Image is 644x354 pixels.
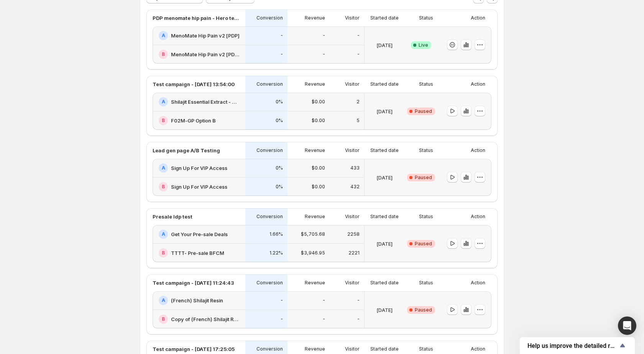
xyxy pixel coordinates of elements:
span: Paused [415,175,432,181]
p: $0.00 [312,117,325,124]
p: 432 [350,184,360,190]
h2: B [162,316,165,322]
p: Lead gen page A/B Testing [153,147,220,154]
p: Action [471,15,485,21]
h2: MenoMate Hip Pain v2 [PDP]-verB [171,51,241,58]
p: Status [419,15,433,21]
p: - [281,51,283,57]
p: Conversion [256,81,283,87]
p: 5 [356,117,360,124]
h2: Shilajit Essential Extract - Wellness Nest [171,98,241,106]
p: [DATE] [376,41,393,49]
p: PDP menomate hip pain - Hero test - New Copy + image [153,14,241,22]
span: Help us improve the detailed report for A/B campaigns [527,342,618,349]
p: Visitor [345,81,360,87]
p: Visitor [345,280,360,286]
p: - [357,51,360,57]
h2: (French) Shilajit Resin [171,297,223,304]
p: Test campaign - [DATE] 11:24:43 [153,279,234,287]
p: Revenue [305,15,325,21]
p: Started date [370,15,399,21]
p: Started date [370,147,399,153]
p: Started date [370,214,399,220]
p: [DATE] [376,240,393,248]
h2: B [162,117,165,124]
p: - [323,297,325,303]
p: Revenue [305,81,325,87]
button: Show survey - Help us improve the detailed report for A/B campaigns [527,341,627,350]
p: 0% [276,184,283,190]
p: Action [471,280,485,286]
p: Started date [370,280,399,286]
p: Revenue [305,346,325,352]
p: Action [471,81,485,87]
h2: A [162,231,165,237]
p: $0.00 [312,99,325,105]
p: - [281,33,283,39]
h2: A [162,33,165,39]
p: - [357,297,360,303]
p: $5,705.68 [301,231,325,237]
div: Open Intercom Messenger [618,316,636,335]
p: [DATE] [376,108,393,115]
h2: A [162,297,165,303]
span: Paused [415,108,432,114]
p: 0% [276,117,283,124]
p: [DATE] [376,174,393,181]
h2: A [162,99,165,105]
h2: F02M-GP Option B [171,117,216,124]
p: - [281,316,283,322]
p: 0% [276,99,283,105]
span: Live [419,42,428,48]
p: Status [419,346,433,352]
p: Test campaign - [DATE] 17:25:05 [153,345,235,353]
p: 1.22% [269,250,283,256]
p: Action [471,147,485,153]
p: Conversion [256,147,283,153]
p: $0.00 [312,184,325,190]
p: Visitor [345,214,360,220]
p: [DATE] [376,306,393,314]
p: Test campaign - [DATE] 13:54:00 [153,80,235,88]
span: Paused [415,307,432,313]
p: Conversion [256,280,283,286]
p: $3,946.95 [301,250,325,256]
h2: Copy of (French) Shilajit Resin [171,315,241,323]
p: Status [419,280,433,286]
p: Visitor [345,15,360,21]
h2: B [162,250,165,256]
p: Conversion [256,346,283,352]
p: 1.66% [269,231,283,237]
h2: TTTT- Pre-sale BFCM [171,249,224,257]
p: - [357,33,360,39]
p: 0% [276,165,283,171]
p: 2221 [348,250,360,256]
h2: Sign Up For VIP Access [171,183,227,191]
h2: B [162,51,165,57]
p: - [323,33,325,39]
p: - [323,51,325,57]
p: 2 [356,99,360,105]
p: $0.00 [312,165,325,171]
p: - [281,297,283,303]
span: Paused [415,241,432,247]
p: Status [419,214,433,220]
p: - [357,316,360,322]
h2: A [162,165,165,171]
p: Status [419,81,433,87]
p: Revenue [305,147,325,153]
p: - [323,316,325,322]
p: Action [471,346,485,352]
p: Started date [370,81,399,87]
p: Status [419,147,433,153]
p: 433 [350,165,360,171]
h2: Get Your Pre-sale Deals [171,230,228,238]
p: Started date [370,346,399,352]
h2: Sign Up For VIP Access [171,164,227,172]
p: Visitor [345,346,360,352]
p: Conversion [256,15,283,21]
p: Presale ldp test [153,213,192,220]
p: Action [471,214,485,220]
h2: MenoMate Hip Pain v2 [PDP] [171,32,240,39]
p: Visitor [345,147,360,153]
